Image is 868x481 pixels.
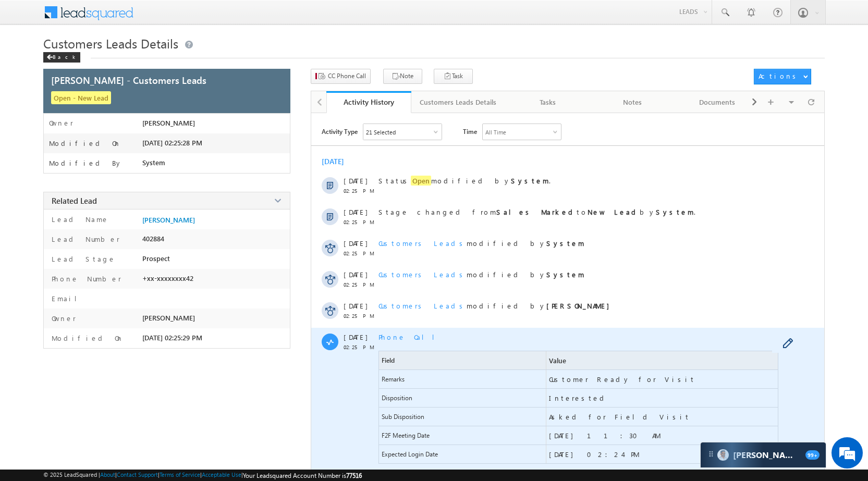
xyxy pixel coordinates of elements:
span: Expected Login Date [379,445,546,463]
a: Documents [675,91,760,113]
span: Interested [549,393,608,402]
span: [DATE] [344,176,367,185]
div: Owner Changed,Status Changed,Stage Changed,Source Changed,Notes & 16 more.. [363,124,442,140]
span: F2F Meeting Date [382,431,430,439]
span: Disposition [382,394,412,402]
strong: System [656,207,694,216]
img: d_60004797649_company_0_60004797649 [18,55,44,68]
a: Activity History [326,91,411,113]
label: Modified By [49,159,123,167]
div: All Time [485,129,506,135]
span: modified by [378,270,584,279]
span: System [142,158,165,167]
strong: [PERSON_NAME] [546,301,615,310]
span: [DATE] [344,207,367,216]
button: Note [383,69,422,84]
div: 21 Selected [366,129,396,135]
div: Notes [599,96,666,108]
span: [DATE] [344,270,367,279]
div: [DATE] [322,156,356,166]
span: Customers Leads [378,270,467,279]
span: modified by [378,239,584,248]
strong: System [546,239,584,248]
div: Minimize live chat window [171,5,196,30]
span: 02:25 PM [344,219,375,225]
button: Actions [754,69,811,84]
span: F2F Meeting Date [379,426,546,445]
span: Status modified by . [378,176,551,186]
span: 02:25 PM [344,344,375,350]
label: Lead Stage [49,254,116,263]
span: [PERSON_NAME] - Customers Leads [51,73,206,87]
span: 02:25 PM [344,188,375,194]
span: Customers Leads [378,239,467,248]
button: Task [434,69,473,84]
span: © 2025 LeadSquared | | | | | [43,471,362,479]
span: Field [382,356,395,364]
span: [DATE] [344,301,367,310]
span: Open [411,176,431,186]
a: Acceptable Use [202,471,241,478]
span: Sub Disposition [379,408,546,426]
a: About [100,471,115,478]
div: Back [43,52,80,63]
label: Modified On [49,334,124,342]
span: 02:25 PM [344,281,375,288]
span: 77516 [346,472,362,479]
div: Tasks [514,96,581,108]
span: 402884 [142,235,164,243]
label: Lead Number [49,235,120,243]
strong: New Lead [588,207,640,216]
span: Asked for Field Visit [549,412,690,421]
div: Actions [759,71,800,81]
strong: Sales Marked [496,207,577,216]
span: 02:25 PM [344,313,375,319]
a: Tasks [506,91,591,113]
span: [PERSON_NAME] [142,119,195,127]
span: 02:25 PM [344,250,375,256]
span: [DATE] 02:24 PM [549,450,639,459]
textarea: Type your message and hit 'Enter' [14,96,190,312]
span: +xx-xxxxxxxx42 [142,274,193,282]
label: Modified On [49,139,121,147]
span: Your Leadsquared Account Number is [243,472,362,479]
a: Contact Support [117,471,158,478]
span: Disposition [379,389,546,407]
span: [DATE] 02:25:29 PM [142,334,202,342]
span: [DATE] 11:30 AM [549,431,661,440]
span: Edit [783,338,799,351]
label: Owner [49,314,76,323]
div: Documents [683,96,751,108]
label: Lead Name [49,215,109,224]
span: [DATE] [344,239,367,248]
span: [DATE] [344,332,367,341]
label: Owner [49,119,74,127]
div: Customers Leads Details [420,96,496,108]
span: Customers Leads [378,301,467,310]
div: carter-dragCarter[PERSON_NAME]99+ [700,442,826,468]
span: Remarks [382,375,405,383]
a: [PERSON_NAME] [142,216,195,224]
div: Activity History [334,97,404,107]
span: Expected Login Date [382,450,438,458]
span: CC Phone Call [328,71,366,81]
a: Customers Leads Details [411,91,506,113]
label: Email [49,294,85,303]
span: Open - New Lead [51,91,111,104]
em: Start Chat [142,321,189,335]
a: Notes [591,91,676,113]
span: Customers Leads Details [43,35,178,52]
span: [PERSON_NAME] [142,314,195,322]
span: Stage changed from to by . [378,207,695,216]
label: Phone Number [49,274,121,283]
span: Customer Ready for Visit [549,375,695,384]
a: Terms of Service [160,471,200,478]
button: CC Phone Call [311,69,371,84]
span: Value [549,356,566,365]
span: Time [463,124,477,139]
span: Phone Call [378,332,443,341]
span: Remarks [379,370,546,388]
div: Chat with us now [54,55,175,68]
strong: System [546,270,584,279]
